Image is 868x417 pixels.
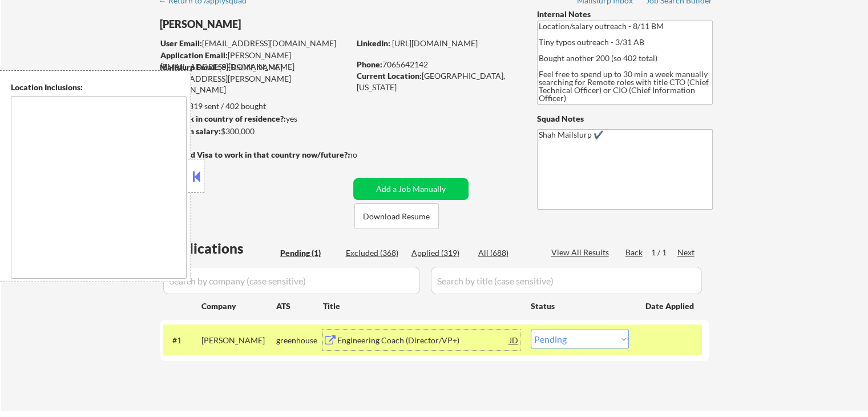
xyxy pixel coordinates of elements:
[159,114,286,123] strong: Can work in country of residence?:
[478,247,535,259] div: All (688)
[276,335,323,346] div: greenhouse
[431,267,702,294] input: Search by title (case sensitive)
[160,150,350,159] strong: Will need Visa to work in that country now/future?:
[201,335,276,346] div: [PERSON_NAME]
[551,247,612,258] div: View All Results
[677,247,696,258] div: Next
[411,247,469,259] div: Applied (319)
[160,50,228,60] strong: Application Email:
[163,242,276,255] div: Applications
[357,71,422,81] strong: Current Location:
[163,267,420,294] input: Search by company (case sensitive)
[160,62,349,95] div: [PERSON_NAME][EMAIL_ADDRESS][PERSON_NAME][DOMAIN_NAME]
[346,247,403,259] div: Excluded (368)
[323,300,520,312] div: Title
[160,17,394,31] div: [PERSON_NAME]
[537,9,713,20] div: Internal Notes
[348,149,381,161] div: no
[337,335,510,346] div: Engineering Coach (Director/VP+)
[11,82,187,93] div: Location Inclusions:
[172,335,192,346] div: #1
[531,295,629,316] div: Status
[508,330,520,350] div: JD
[392,38,478,48] a: [URL][DOMAIN_NAME]
[354,203,439,229] button: Download Resume
[357,59,518,70] div: 7065642142
[625,247,644,258] div: Back
[159,126,349,137] div: $300,000
[159,101,349,112] div: 319 sent / 402 bought
[357,70,518,93] div: [GEOGRAPHIC_DATA], [US_STATE]
[280,247,337,259] div: Pending (1)
[160,38,349,49] div: [EMAIL_ADDRESS][DOMAIN_NAME]
[357,38,390,48] strong: LinkedIn:
[160,50,349,72] div: [PERSON_NAME][EMAIL_ADDRESS][DOMAIN_NAME]
[201,300,276,312] div: Company
[159,113,346,125] div: yes
[357,59,382,69] strong: Phone:
[160,62,219,72] strong: Mailslurp Email:
[353,178,469,200] button: Add a Job Manually
[537,113,713,125] div: Squad Notes
[160,38,202,48] strong: User Email:
[276,300,323,312] div: ATS
[651,247,677,258] div: 1 / 1
[645,300,696,312] div: Date Applied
